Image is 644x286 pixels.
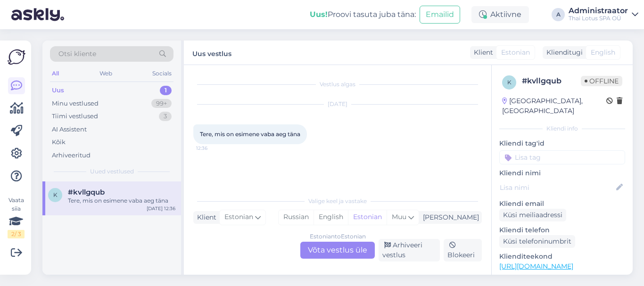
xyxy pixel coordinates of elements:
div: Klienditugi [543,48,583,57]
div: Russian [279,210,314,224]
div: [DATE] 12:36 [147,205,175,212]
div: Valige keel ja vastake [193,197,482,205]
div: All [50,67,61,80]
span: Offline [581,76,622,86]
div: Web [98,67,114,80]
b: Uus! [310,10,328,19]
span: Estonian [224,212,253,222]
div: Tere, mis on esimene vaba aeg täna [68,196,175,205]
label: Uus vestlus [192,46,231,59]
div: [PERSON_NAME] [419,212,479,222]
p: Kliendi tag'id [499,139,625,148]
div: Arhiveeritud [52,151,91,160]
button: Emailid [420,6,460,24]
p: Kliendi telefon [499,225,625,235]
div: Klient [193,212,216,222]
div: Thai Lotus SPA OÜ [569,15,628,22]
div: Socials [150,67,173,80]
div: [GEOGRAPHIC_DATA], [GEOGRAPHIC_DATA] [502,96,606,116]
div: Vaata siia [8,196,25,238]
span: English [591,48,615,57]
input: Lisa tag [499,150,625,164]
div: Vestlus algas [193,80,482,89]
span: Estonian [501,48,530,57]
div: Tiimi vestlused [52,112,98,121]
div: Küsi telefoninumbrit [499,235,575,248]
a: [URL][DOMAIN_NAME] [499,262,573,270]
span: k [507,79,512,86]
div: 2 / 3 [8,230,25,238]
div: Arhiveeri vestlus [379,239,440,261]
span: 12:36 [196,145,231,152]
div: 3 [159,112,172,121]
div: Aktiivne [471,6,529,23]
input: Lisa nimi [500,182,614,193]
span: Otsi kliente [58,49,96,59]
div: Minu vestlused [52,99,99,108]
div: Kliendi info [499,124,625,133]
div: 1 [160,86,172,95]
span: Tere, mis on esimene vaba aeg täna [200,131,300,138]
div: Blokeeri [444,239,482,261]
div: Võta vestlus üle [300,242,375,259]
img: Askly Logo [8,48,25,66]
div: Estonian to Estonian [310,232,366,241]
div: A [552,8,565,21]
div: Küsi meiliaadressi [499,209,566,221]
p: Klienditeekond [499,252,625,261]
div: 99+ [151,99,172,108]
div: # kvllgqub [522,75,581,87]
span: Muu [392,212,406,221]
div: Proovi tasuta juba täna: [310,9,416,20]
p: Kliendi nimi [499,168,625,178]
div: [DATE] [193,100,482,108]
a: AdministraatorThai Lotus SPA OÜ [569,7,638,22]
p: Vaata edasi ... [499,274,625,283]
div: English [314,210,348,224]
span: k [53,191,58,198]
div: Estonian [348,210,387,224]
div: Klient [470,48,493,57]
div: Uus [52,86,64,95]
span: Uued vestlused [90,167,134,176]
span: #kvllgqub [68,188,105,196]
p: Kliendi email [499,199,625,209]
div: Kõik [52,138,66,147]
div: AI Assistent [52,125,87,134]
div: Administraator [569,7,628,15]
